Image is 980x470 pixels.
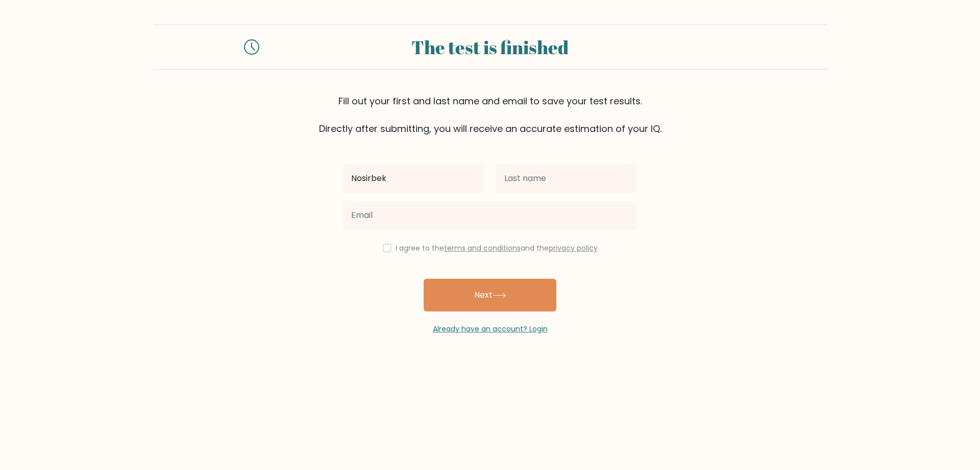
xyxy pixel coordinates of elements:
input: First name [343,164,484,193]
a: terms and conditions [444,243,521,253]
input: Email [343,201,637,230]
button: Next [424,279,556,311]
input: Last name [496,164,637,193]
div: The test is finished [272,33,708,61]
a: privacy policy [549,243,598,253]
label: I agree to the and the [396,243,598,253]
div: Fill out your first and last name and email to save your test results. Directly after submitting,... [153,94,827,136]
a: Already have an account? Login [433,324,548,334]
